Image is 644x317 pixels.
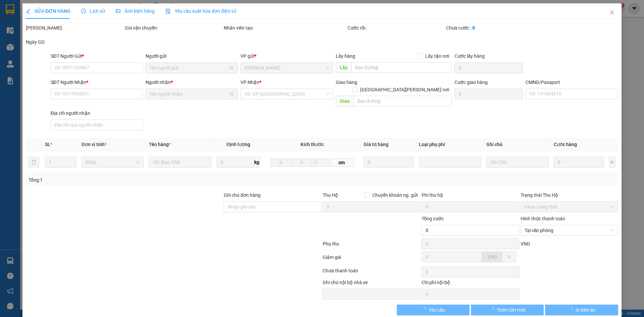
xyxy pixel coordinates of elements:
button: In biên lai [545,305,618,315]
label: Ghi chú đơn hàng [224,192,261,198]
span: Giao hàng [336,80,357,85]
th: Ghi chú [484,138,551,151]
div: SĐT Người Gửi [51,52,143,60]
span: % [507,254,511,260]
th: Loại phụ phí [416,138,484,151]
span: Đơn vị tính [82,142,107,147]
input: D [271,158,291,167]
span: VP Ngọc Hồi [245,63,329,73]
span: Tổng cước [422,216,444,221]
button: delete [29,157,39,168]
span: user [229,92,234,96]
input: Dọc đường [354,96,452,106]
input: Cước giao hàng [454,89,523,99]
span: [GEOGRAPHIC_DATA][PERSON_NAME] nơi [358,86,452,93]
div: Ghi chú nội bộ nhà xe [323,279,420,289]
span: SỬA ĐƠN HÀNG [26,8,70,14]
span: clock-circle [81,9,86,13]
div: Phí thu hộ [422,191,519,201]
img: logo.jpg [8,8,42,42]
div: Chưa thanh toán [322,267,421,279]
span: Định lượng [226,142,250,147]
div: Chi phí nội bộ [422,279,519,289]
input: Ghi Chú [486,157,548,168]
input: R [291,158,312,167]
span: Khác [86,157,140,167]
span: Giao [336,96,354,106]
span: loading [568,307,576,312]
div: Trạng thái Thu Hộ [521,191,618,199]
div: Chưa cước : [446,24,544,32]
div: Cước rồi : [347,24,445,32]
span: cm [330,158,353,167]
span: VP Nhận [241,80,260,85]
label: Cước lấy hàng [454,53,485,59]
label: Hình thức thanh toán [521,216,565,221]
span: SL [45,142,50,147]
span: loading [489,307,497,312]
span: Kích thước [301,142,324,147]
input: Tên người nhận [150,90,228,98]
span: Tên hàng [149,142,171,147]
span: Cước hàng [554,142,577,147]
span: Tại văn phòng [525,225,614,235]
input: VD: Bàn, Ghế [149,157,211,168]
span: Yêu cầu [429,306,445,314]
span: Chọn trạng thái [525,202,614,212]
input: 0 [364,157,414,168]
b: 0 [473,25,475,31]
button: Thêm ĐH mới [471,305,544,315]
div: Ngày GD: [26,38,123,46]
span: loading [421,307,429,312]
div: Địa chỉ người nhận [51,109,143,117]
input: Ghi chú đơn hàng [224,201,321,212]
span: Giá trị hàng [364,142,389,147]
button: Close [603,3,622,22]
div: SĐT Người Nhận [51,79,143,86]
span: Lấy [336,62,351,73]
label: Cước giao hàng [454,80,488,85]
span: VND [521,241,530,246]
div: Giảm giá [322,254,421,265]
span: In biên lai [576,306,595,314]
div: Người nhận [146,79,238,86]
span: picture [116,9,120,13]
button: plus [609,157,615,168]
span: Thu Hộ [323,192,338,198]
input: Dọc đường [351,62,452,73]
span: Ảnh kiện hàng [116,8,155,14]
div: [PERSON_NAME]: [26,24,123,32]
div: Phụ thu [322,240,421,252]
span: user [229,65,234,70]
span: Chuyển khoản ng. gửi [370,191,420,199]
div: Nhân viên tạo: [224,24,346,32]
span: edit [26,9,31,13]
input: Cước lấy hàng [454,62,523,73]
div: Tổng: 1 [29,176,249,184]
span: VND [488,254,497,260]
span: Yêu cầu xuất hóa đơn điện tử [165,8,236,14]
span: Lịch sử [81,8,105,14]
span: Lấy tận nơi [423,52,452,60]
img: icon [165,9,171,14]
input: Địa chỉ của người nhận [51,120,143,130]
input: Tên người gửi [150,64,228,72]
div: CMND/Passport [526,79,618,86]
input: 0 [554,157,604,168]
span: kg [254,157,260,168]
li: Hotline: 19001155 [63,25,280,33]
span: Thêm ĐH mới [497,306,525,314]
div: Người gửi [146,52,238,60]
input: C [312,158,330,167]
div: VP gửi [241,52,333,60]
li: Số 10 ngõ 15 Ngọc Hồi, [PERSON_NAME], [GEOGRAPHIC_DATA] [63,16,280,25]
div: Gói vận chuyển: [125,24,222,32]
b: GỬI : [PERSON_NAME] [8,49,103,60]
button: Yêu cầu [397,305,470,315]
span: close [609,10,615,15]
span: Lấy hàng [336,53,355,59]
